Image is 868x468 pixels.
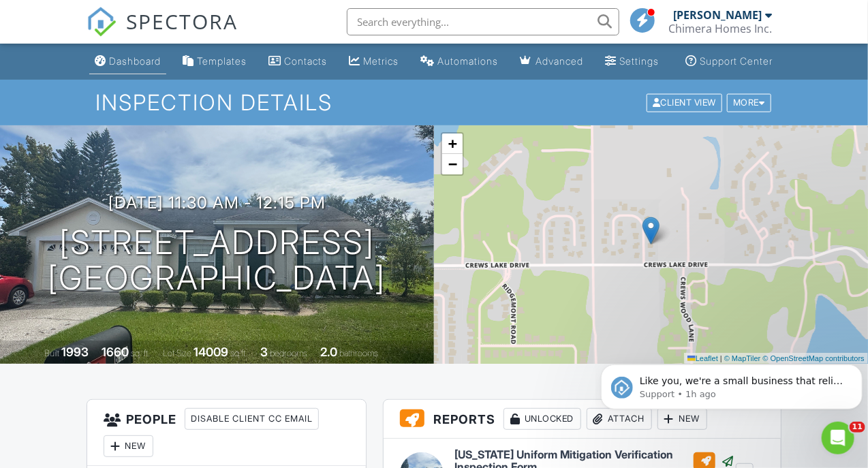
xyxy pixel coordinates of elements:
[448,135,457,152] span: +
[681,49,779,74] a: Support Center
[89,49,166,74] a: Dashboard
[197,55,247,67] div: Templates
[284,55,327,67] div: Contacts
[347,8,619,35] input: Search everything...
[340,348,379,358] span: bathrooms
[600,49,664,74] a: Settings
[363,55,399,67] div: Metrics
[263,49,332,74] a: Contacts
[415,49,503,74] a: Automations (Basic)
[619,55,659,67] div: Settings
[514,49,589,74] a: Advanced
[270,348,308,358] span: bedrooms
[700,55,773,67] div: Support Center
[102,345,129,359] div: 1660
[536,55,583,67] div: Advanced
[261,345,268,359] div: 3
[87,7,117,37] img: The Best Home Inspection Software - Spectora
[185,408,319,430] div: Disable Client CC Email
[194,345,229,359] div: 14009
[343,49,404,74] a: Metrics
[126,7,238,35] span: SPECTORA
[503,408,581,430] div: Unlocked
[95,91,773,114] h1: Inspection Details
[642,217,660,245] img: Marker
[647,93,722,112] div: Client View
[45,348,60,358] span: Built
[177,49,252,74] a: Templates
[587,408,652,430] div: Attach
[595,336,868,431] iframe: Intercom notifications message
[850,422,865,433] span: 11
[87,18,238,47] a: SPECTORA
[442,154,463,174] a: Zoom out
[62,345,89,359] div: 1993
[384,400,781,439] h3: Reports
[104,435,153,457] div: New
[442,134,463,154] a: Zoom in
[669,22,773,35] div: Chimera Homes Inc.
[321,345,338,359] div: 2.0
[448,155,457,172] span: −
[109,55,161,67] div: Dashboard
[674,8,762,22] div: [PERSON_NAME]
[48,225,386,297] h1: [STREET_ADDRESS] [GEOGRAPHIC_DATA]
[164,348,192,358] span: Lot Size
[727,93,771,112] div: More
[822,422,854,454] iframe: Intercom live chat
[108,193,326,212] h3: [DATE] 11:30 am - 12:15 pm
[437,55,498,67] div: Automations
[645,97,726,107] a: Client View
[87,400,366,466] h3: People
[231,348,248,358] span: sq.ft.
[131,348,151,358] span: sq. ft.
